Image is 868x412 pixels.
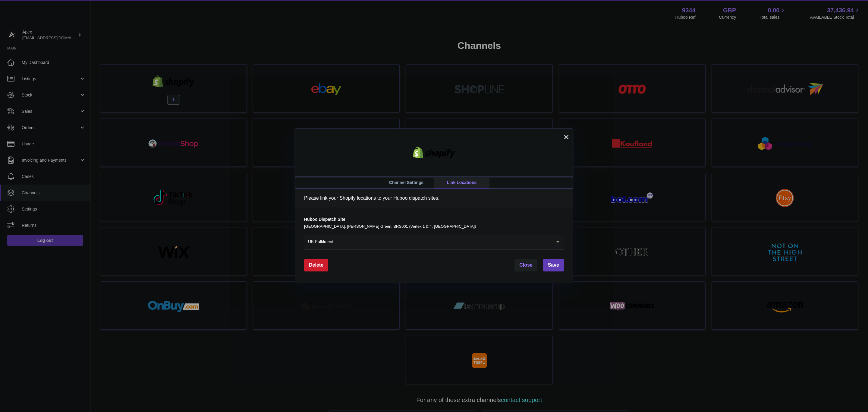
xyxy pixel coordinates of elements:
button: Save [543,259,564,271]
a: Link Locations [434,177,489,189]
div: Search for option [304,235,564,249]
span: Save [548,262,559,268]
button: Close [514,259,537,271]
button: Delete [304,259,328,271]
p: [GEOGRAPHIC_DATA], [PERSON_NAME] Green, BRS001 (Vertex 1 & 4, [GEOGRAPHIC_DATA]) [304,224,564,229]
img: shopify [408,147,460,159]
input: Search for option [334,235,552,249]
span: UK Fulfilment [304,235,334,249]
label: Huboo Dispatch Site [304,217,564,222]
span: Close [519,262,533,268]
p: Please link your Shopify locations to your Huboo dispatch sites. [304,195,564,201]
button: × [563,133,570,141]
span: Delete [309,262,323,268]
a: Channel Settings [379,177,434,189]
